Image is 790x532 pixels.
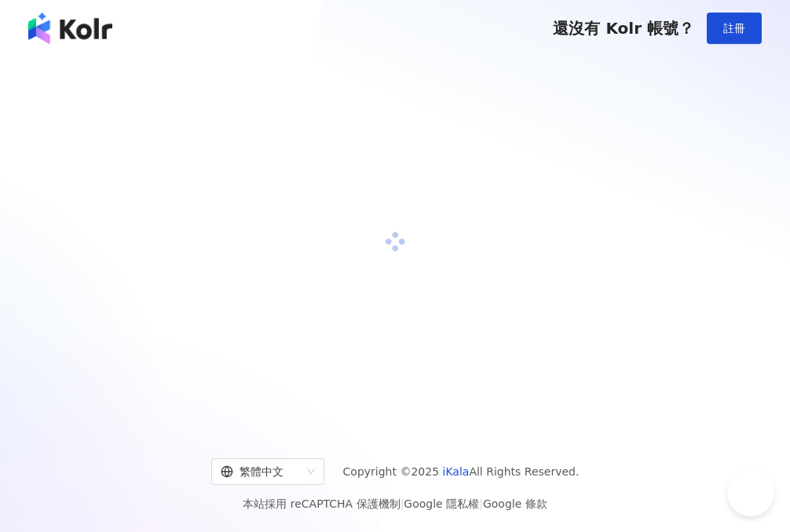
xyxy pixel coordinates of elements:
[553,19,694,38] span: 還沒有 Kolr 帳號？
[483,497,547,510] a: Google 條款
[221,459,301,484] div: 繁體中文
[723,22,745,35] span: 註冊
[243,494,547,513] span: 本站採用 reCAPTCHA 保護機制
[28,13,112,44] img: logo
[443,465,470,478] a: iKala
[400,497,404,510] span: |
[479,497,483,510] span: |
[707,13,762,44] button: 註冊
[343,462,580,481] span: Copyright © 2025 All Rights Reserved.
[404,497,479,510] a: Google 隱私權
[727,469,774,516] iframe: Help Scout Beacon - Open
